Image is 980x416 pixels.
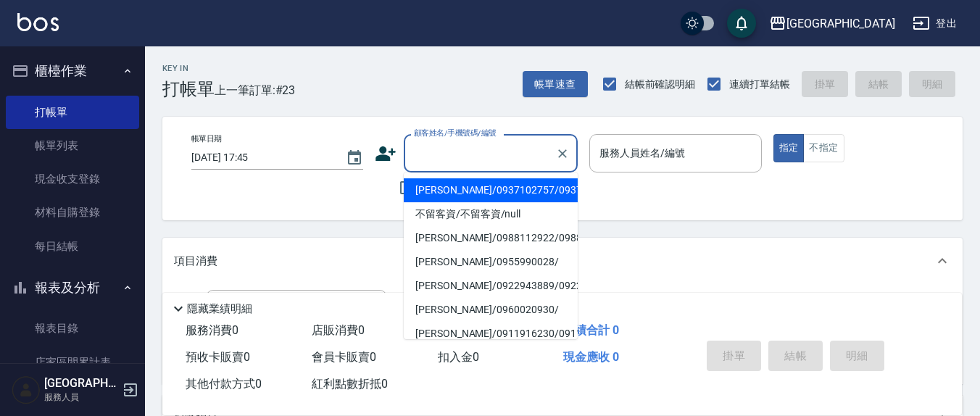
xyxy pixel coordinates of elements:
[162,238,963,284] div: 項目消費
[763,9,901,38] button: [GEOGRAPHIC_DATA]
[6,312,139,345] a: 報表目錄
[404,202,578,226] li: 不留客資/不留客資/null
[44,391,118,404] p: 服務人員
[404,250,578,274] li: [PERSON_NAME]/0955990028/
[563,350,619,364] span: 現金應收 0
[186,377,262,391] span: 其他付款方式 0
[6,129,139,162] a: 帳單列表
[162,79,215,99] h3: 打帳單
[17,13,59,31] img: Logo
[6,346,139,379] a: 店家區間累計表
[404,226,578,250] li: [PERSON_NAME]/0988112922/0988112922
[215,81,296,99] span: 上一筆訂單:#23
[312,350,376,364] span: 會員卡販賣 0
[438,350,479,364] span: 扣入金 0
[729,77,790,92] span: 連續打單結帳
[414,128,497,138] label: 顧客姓名/手機號碼/編號
[404,298,578,322] li: [PERSON_NAME]/0960020930/
[6,269,139,307] button: 報表及分析
[404,274,578,298] li: [PERSON_NAME]/0922943889/0922943889
[6,96,139,129] a: 打帳單
[12,375,41,404] img: Person
[404,178,578,202] li: [PERSON_NAME]/0937102757/0937102757
[6,196,139,229] a: 材料自購登錄
[404,322,578,346] li: [PERSON_NAME]/0911916230/0911916230
[6,162,139,196] a: 現金收支登錄
[174,254,217,269] p: 項目消費
[6,52,139,90] button: 櫃檯作業
[803,134,844,162] button: 不指定
[907,10,963,37] button: 登出
[312,377,388,391] span: 紅利點數折抵 0
[191,133,222,144] label: 帳單日期
[786,14,895,33] div: [GEOGRAPHIC_DATA]
[186,350,250,364] span: 預收卡販賣 0
[44,376,118,391] h5: [GEOGRAPHIC_DATA]
[727,9,756,38] button: save
[552,143,573,164] button: Clear
[523,71,588,98] button: 帳單速查
[191,146,331,170] input: YYYY/MM/DD hh:mm
[337,141,372,175] button: Choose date, selected date is 2025-08-17
[563,323,619,337] span: 業績合計 0
[312,323,365,337] span: 店販消費 0
[773,134,805,162] button: 指定
[187,301,252,317] p: 隱藏業績明細
[162,64,215,73] h2: Key In
[6,230,139,263] a: 每日結帳
[186,323,238,337] span: 服務消費 0
[625,77,696,92] span: 結帳前確認明細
